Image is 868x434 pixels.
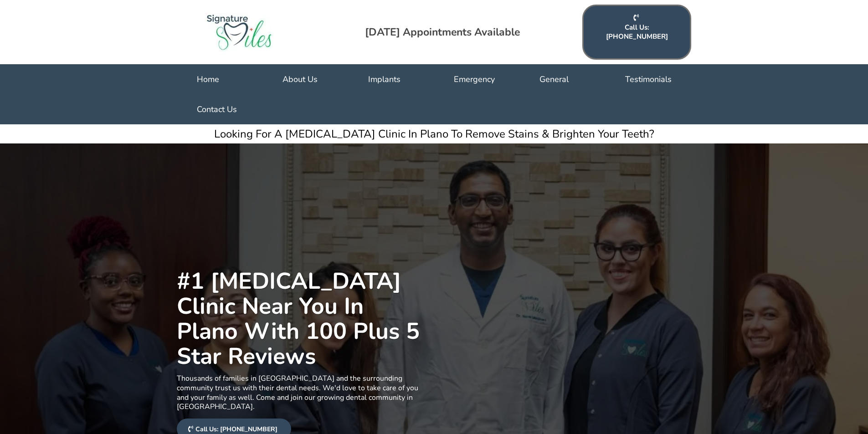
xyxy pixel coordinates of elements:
[177,64,239,94] a: Home
[177,266,420,372] strong: #1 [MEDICAL_DATA] Clinic Near You In Plano With 100 Plus 5 Star Reviews
[365,25,520,39] strong: [DATE] Appointments Available
[262,64,338,94] a: About Us
[434,64,515,94] a: Emergency
[593,23,681,41] span: Call Us: [PHONE_NUMBER]
[519,64,589,94] a: General
[582,5,692,60] a: Call Us: (469) 489-5549
[177,374,425,412] p: Thousands of families in [GEOGRAPHIC_DATA] and the surrounding community trust us with their dent...
[348,64,421,94] a: Implants
[177,94,257,124] a: Contact Us
[195,425,277,434] span: Call Us: [PHONE_NUMBER]
[179,127,689,141] p: Looking For A [MEDICAL_DATA] Clinic In Plano To Remove Stains & Brighten Your Teeth?
[605,64,692,94] a: Testimonials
